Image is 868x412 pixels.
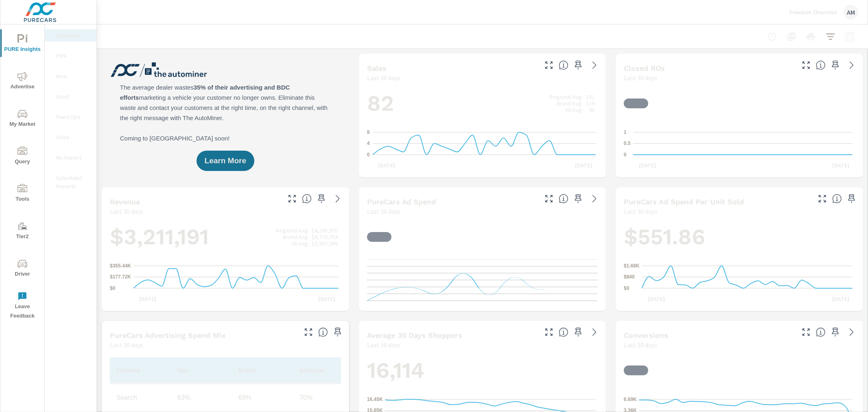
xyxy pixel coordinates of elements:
[302,326,315,339] button: Make Fullscreen
[205,157,246,164] span: Learn More
[559,194,568,204] span: Total cost of media for all PureCars channels for the selected dealership group over the selected...
[816,192,829,205] button: Make Fullscreen
[624,223,855,251] h1: $551.86
[816,60,826,70] span: Number of Repair Orders Closed by the selected dealership group over the selected time range. [So...
[110,331,225,340] h5: PureCars Advertising Spend Mix
[367,64,387,72] h5: Sales
[550,94,583,100] p: Regional Avg:
[367,90,598,117] h1: 82
[3,147,42,167] span: Query
[367,129,370,135] text: 8
[56,113,90,121] p: Fixed Ops
[110,388,171,408] td: Search
[110,340,143,350] p: Last 30 days
[373,161,401,169] p: [DATE]
[624,206,657,216] p: Last 30 days
[586,100,595,107] p: 119
[565,107,583,113] p: All Avg:
[588,192,601,205] a: See more details in report
[110,197,140,206] h5: Revenue
[624,285,630,291] text: $0
[557,100,583,107] p: Brand Avg:
[624,397,637,402] text: 6.69K
[832,194,842,204] span: Average cost of advertising per each vehicle sold at the dealer over the selected date range. The...
[286,192,299,205] button: Make Fullscreen
[845,326,858,339] a: See more details in report
[3,291,42,321] span: Leave Feedback
[3,109,42,129] span: My Market
[331,192,344,205] a: See more details in report
[572,192,585,205] span: Save this to your personalized report
[110,206,143,216] p: Last 30 days
[588,326,601,339] a: See more details in report
[542,192,555,205] button: Make Fullscreen
[318,327,328,337] span: This table looks at how you compare to the amount of budget you spend per channel as opposed to y...
[313,295,341,303] p: [DATE]
[45,90,96,103] div: Used
[110,285,116,291] text: $0
[829,59,842,72] span: Save this to your personalized report
[56,52,90,60] p: PIPA
[624,129,627,135] text: 1
[789,9,837,16] p: Freedom Chevrolet
[56,31,90,39] p: Overview
[232,388,293,408] td: 69%
[177,366,206,374] p: You
[3,259,42,279] span: Driver
[116,366,145,374] p: Channel
[624,274,635,280] text: $840
[110,274,131,280] text: $177.72K
[45,151,96,164] div: My Report
[197,151,254,171] button: Learn More
[845,59,858,72] a: See more details in report
[367,141,370,147] text: 4
[3,72,42,92] span: Advertise
[56,153,90,162] p: My Report
[45,172,96,192] div: Scheduled Reports
[45,70,96,82] div: New
[302,194,312,204] span: Total sales revenue over the selected date range. [Source: This data is sourced from the dealer’s...
[826,161,855,169] p: [DATE]
[844,5,858,20] div: AM
[542,59,555,72] button: Make Fullscreen
[331,326,344,339] span: Save this to your personalized report
[312,240,338,247] p: $3,935,949
[45,131,96,143] div: Sales
[800,59,813,72] button: Make Fullscreen
[624,64,665,72] h5: Closed ROs
[367,206,400,216] p: Last 30 days
[56,174,90,190] p: Scheduled Reports
[45,111,96,123] div: Fixed Ops
[572,59,585,72] span: Save this to your personalized report
[283,234,309,240] p: Brand Avg:
[624,73,657,83] p: Last 30 days
[3,221,42,241] span: Tier2
[633,161,662,169] p: [DATE]
[367,340,400,350] p: Last 30 days
[624,141,631,147] text: 0.5
[0,24,44,324] div: nav menu
[588,59,601,72] a: See more details in report
[238,366,267,374] p: Brand
[293,388,354,408] td: 70%
[572,326,585,339] span: Save this to your personalized report
[624,340,657,350] p: Last 30 days
[312,227,338,234] p: $4,245,970
[367,152,370,158] text: 0
[3,184,42,204] span: Tools
[624,197,744,206] h5: PureCars Ad Spend Per Unit Sold
[367,197,436,206] h5: PureCars Ad Spend
[133,295,162,303] p: [DATE]
[816,327,826,337] span: The number of dealer-specified goals completed by a visitor. [Source: This data is provided by th...
[624,152,627,158] text: 0
[542,326,555,339] button: Make Fullscreen
[624,263,640,269] text: $1.68K
[110,263,131,269] text: $355.44K
[826,295,855,303] p: [DATE]
[845,192,858,205] span: Save this to your personalized report
[56,133,90,141] p: Sales
[367,331,463,340] h5: Average 30 Days Shoppers
[559,327,568,337] span: A rolling 30 day total of daily Shoppers on the dealership website, averaged over the selected da...
[624,331,668,340] h5: Conversions
[45,50,96,62] div: PIPA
